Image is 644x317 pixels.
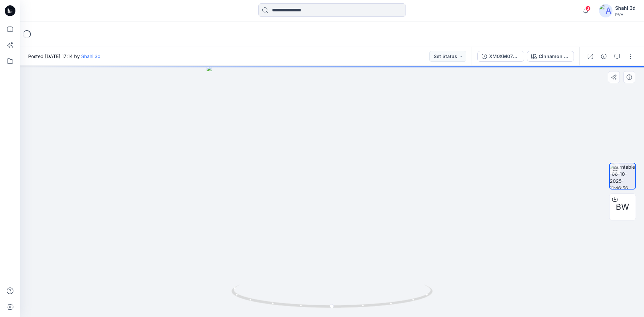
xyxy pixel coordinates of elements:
[477,51,524,62] button: XM0XM07550_M INTERLOCK PANEL RUGBY POLO_PROTO_V02
[28,53,101,60] span: Posted [DATE] 17:14 by
[489,53,520,60] div: XM0XM07550_M INTERLOCK PANEL RUGBY POLO_PROTO_V02
[616,201,629,213] span: BW
[527,51,574,62] button: Cinnamon Russet/ Rich Cream - 0BJ
[610,163,635,189] img: turntable-06-10-2025-11:46:56
[585,6,591,11] span: 3
[539,53,570,60] div: Cinnamon Russet/ Rich Cream - 0BJ
[615,12,636,17] div: PVH
[598,51,609,62] button: Details
[615,4,636,12] div: Shahi 3d
[81,53,101,59] a: Shahi 3d
[599,4,612,17] img: avatar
